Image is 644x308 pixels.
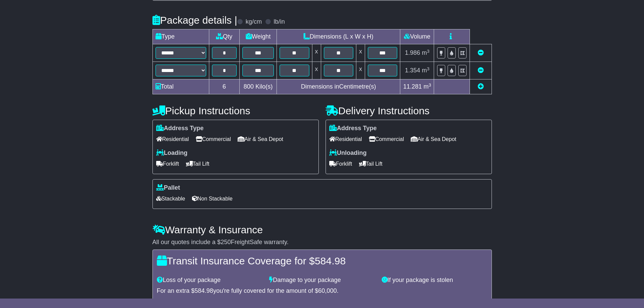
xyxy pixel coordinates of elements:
[329,159,352,169] span: Forklift
[156,134,189,144] span: Residential
[403,83,422,90] span: 11.281
[157,255,487,266] h4: Transit Insurance Coverage for $
[478,83,484,90] a: Add new item
[326,105,492,116] h4: Delivery Instructions
[240,79,277,94] td: Kilo(s)
[152,105,319,116] h4: Pickup Instructions
[405,49,420,56] span: 1.986
[312,62,321,79] td: x
[244,83,254,90] span: 800
[277,79,400,94] td: Dimensions in Centimetre(s)
[153,277,266,284] div: Loss of your package
[195,287,213,294] span: 584.98
[411,134,456,144] span: Air & Sea Depot
[359,159,383,169] span: Tail Lift
[156,193,185,204] span: Stackable
[378,277,491,284] div: If your package is stolen
[156,125,204,132] label: Address Type
[329,125,377,132] label: Address Type
[266,277,378,284] div: Damage to your package
[240,29,277,44] td: Weight
[156,184,180,192] label: Pallet
[152,79,209,94] td: Total
[329,149,367,157] label: Unloading
[424,83,431,90] span: m
[318,287,337,294] span: 60,000
[156,159,179,169] span: Forklift
[427,66,430,71] sup: 3
[221,239,231,245] span: 250
[400,29,434,44] td: Volume
[192,193,233,204] span: Non Stackable
[329,134,362,144] span: Residential
[277,29,400,44] td: Dimensions (L x W x H)
[312,44,321,62] td: x
[356,44,365,62] td: x
[427,49,430,54] sup: 3
[478,49,484,56] a: Remove this item
[478,67,484,74] a: Remove this item
[273,18,285,26] label: lb/in
[422,49,430,56] span: m
[152,239,492,246] div: All our quotes include a $ FreightSafe warranty.
[152,224,492,235] h4: Warranty & Insurance
[315,255,346,266] span: 584.98
[209,29,240,44] td: Qty
[152,29,209,44] td: Type
[156,149,188,157] label: Loading
[186,159,210,169] span: Tail Lift
[422,67,430,74] span: m
[245,18,262,26] label: kg/cm
[369,134,404,144] span: Commercial
[429,82,431,88] sup: 3
[238,134,283,144] span: Air & Sea Depot
[209,79,240,94] td: 6
[356,62,365,79] td: x
[152,15,237,26] h4: Package details |
[405,67,420,74] span: 1.354
[196,134,231,144] span: Commercial
[157,287,487,295] div: For an extra $ you're fully covered for the amount of $ .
